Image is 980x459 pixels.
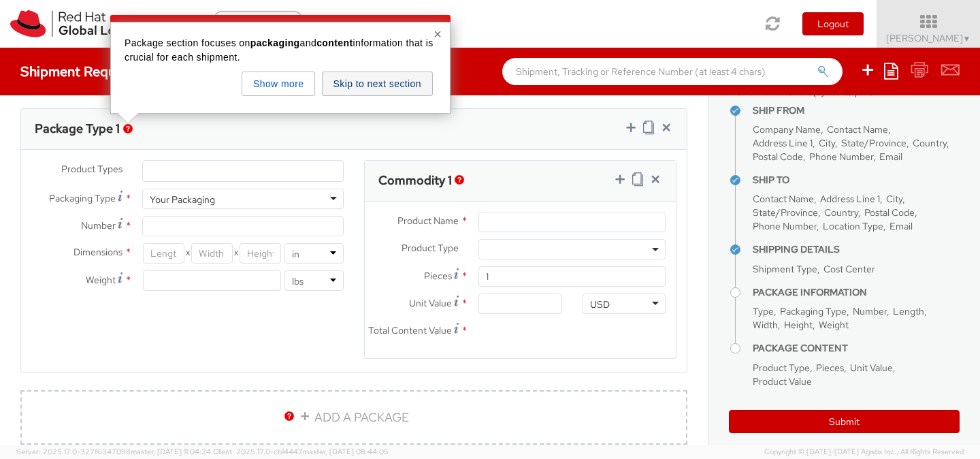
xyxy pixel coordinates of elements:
span: Weight [86,274,116,286]
span: Pieces [816,362,844,374]
span: X [184,243,191,264]
a: ADD A PACKAGE [20,390,687,445]
button: Need help? [214,11,302,33]
span: Server: 2025.17.0-327f6347098 [16,447,211,456]
input: Shipment, Tracking or Reference Number (at least 4 chars) [502,58,843,85]
span: Postal Code [753,151,803,163]
span: Total Content Value [368,324,452,336]
img: rh-logistics-00dfa346123c4ec078e1.svg [10,10,197,37]
h3: Commodity 1 [378,174,452,187]
strong: packaging [250,37,300,48]
button: Show more [242,72,315,96]
h4: Ship To [753,175,960,185]
span: Contact Name [753,193,814,205]
span: Product Type [402,242,459,254]
span: Country [824,206,858,219]
span: Email [889,220,913,232]
span: Pieces [424,270,452,282]
span: State/Province [841,137,906,149]
span: Product Type [753,362,810,374]
h4: Shipment Request [20,64,135,79]
span: Package section focuses on [125,37,250,48]
span: Contact Name [827,123,888,136]
input: Width [191,243,233,264]
span: Unit Value [850,362,893,374]
span: Shipment Type [753,263,817,275]
div: Your Packaging [150,193,215,206]
span: Copyright © [DATE]-[DATE] Agistix Inc., All Rights Reserved [764,447,964,458]
span: Weight [819,319,849,331]
span: Phone Number [809,151,873,163]
span: Client: 2025.17.0-cb14447 [213,447,389,456]
span: master, [DATE] 08:44:05 [303,447,389,456]
h4: Package Information [753,287,960,298]
span: Length [893,305,924,317]
span: Product Types [61,163,122,175]
span: City [819,137,835,149]
input: Length [143,243,184,264]
span: Cost Center [823,263,875,275]
span: State/Province [753,206,818,219]
span: Product Name [397,215,459,227]
span: X [233,243,240,264]
span: Number [81,219,116,232]
span: Address Line 1 [820,193,880,205]
h4: Shipping Details [753,244,960,255]
span: ▼ [963,33,971,44]
span: Packaging Type [49,192,116,204]
span: City [886,193,902,205]
span: Address Line 1 [753,137,813,149]
span: Location Type [823,220,883,232]
span: [PERSON_NAME] [886,32,971,44]
span: Type [753,305,774,317]
button: Submit [729,410,960,433]
h4: Package Content [753,343,960,353]
span: Postal Code [864,206,915,219]
h3: Package Type 1 [35,122,120,136]
span: Email [879,151,902,163]
span: Country [913,137,947,149]
button: Skip to next section [322,72,433,96]
strong: content [316,37,353,48]
span: master, [DATE] 11:04:24 [131,447,211,456]
span: Phone Number [753,220,817,232]
span: Number [853,305,887,317]
span: and [300,37,317,48]
span: Company Name [753,123,821,136]
h4: Ship From [753,106,960,116]
button: Close [434,27,442,41]
input: Height [240,243,281,264]
span: Product Value [753,375,812,387]
span: Height [784,319,813,331]
span: Unit Value [409,297,452,309]
span: Dimensions [73,246,122,258]
button: Logout [802,12,864,35]
div: USD [590,298,610,311]
span: Packaging Type [780,305,847,317]
span: Width [753,319,778,331]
